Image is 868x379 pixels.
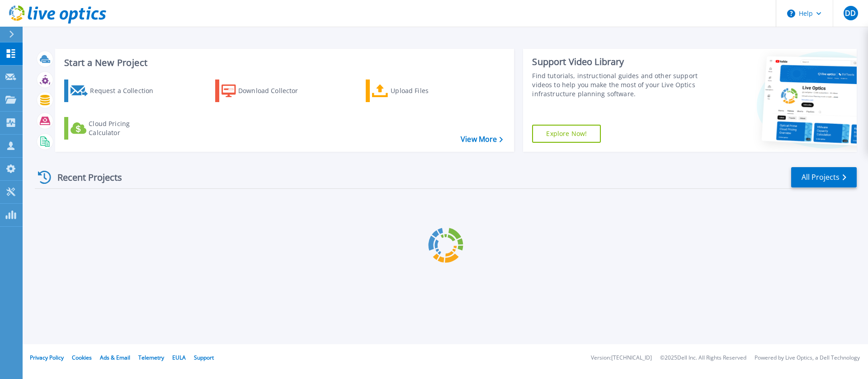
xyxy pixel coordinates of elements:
a: Support [194,354,214,361]
a: Download Collector [215,80,316,102]
a: EULA [172,354,186,361]
li: Powered by Live Optics, a Dell Technology [755,355,860,361]
a: Cloud Pricing Calculator [64,117,165,140]
div: Request a Collection [90,82,162,100]
h3: Start a New Project [64,58,503,68]
a: All Projects [791,167,857,187]
li: © 2025 Dell Inc. All Rights Reserved [660,355,746,361]
a: Request a Collection [64,80,165,102]
a: Telemetry [138,354,164,361]
a: Upload Files [366,80,467,102]
div: Cloud Pricing Calculator [89,119,161,137]
div: Recent Projects [35,166,134,188]
span: DD [845,9,856,17]
div: Find tutorials, instructional guides and other support videos to help you make the most of your L... [532,71,702,98]
a: View More [461,135,503,144]
a: Explore Now! [532,125,601,143]
div: Download Collector [238,82,311,100]
li: Version: [TECHNICAL_ID] [591,355,652,361]
a: Cookies [72,354,92,361]
div: Support Video Library [532,56,702,68]
div: Upload Files [391,82,463,100]
a: Privacy Policy [30,354,64,361]
a: Ads & Email [100,354,130,361]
